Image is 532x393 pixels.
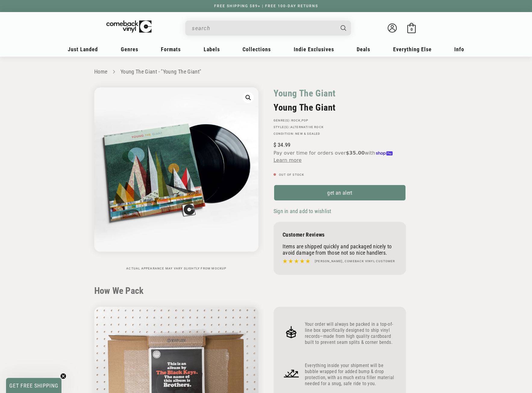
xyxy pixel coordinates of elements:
[94,285,438,296] h2: How We Pack
[283,243,397,256] p: Items are shipped quickly and packaged nicely to avoid damage from those not so nice handlers.
[336,20,352,36] button: Search
[411,27,413,32] span: 0
[305,321,397,345] p: Your order will always be packed in a top-of-line box specifically designed to ship vinyl records...
[283,323,300,341] img: Frame_4.png
[243,46,271,52] span: Collections
[274,208,333,215] button: Sign in and add to wishlist
[94,68,438,76] nav: breadcrumbs
[208,4,324,8] a: FREE SHIPPING $89+ | FREE 100-DAY RETURNS
[302,119,308,122] a: Pop
[454,46,464,52] span: Info
[274,102,406,113] h2: Young The Giant
[357,46,370,52] span: Deals
[94,87,258,270] media-gallery: Gallery Viewer
[204,46,220,52] span: Labels
[274,87,336,99] a: Young The Giant
[274,208,331,214] span: Sign in and add to wishlist
[283,365,300,382] img: Frame_4_1.png
[305,363,397,387] p: Everything inside your shipment will be bubble wrapped for added bump & drop protection, with as ...
[283,231,397,238] p: Customer Reviews
[9,382,58,389] span: GET FREE SHIPPING
[274,173,406,177] p: Out of stock
[274,119,406,122] p: GENRE(S): ,
[274,132,406,136] p: Condition: New & Sealed
[161,46,181,52] span: Formats
[60,373,66,379] button: Close teaser
[274,125,406,129] p: STYLE(S):
[274,142,290,148] span: 34.99
[68,46,98,52] span: Just Landed
[94,68,107,75] a: Home
[315,259,395,264] h4: [PERSON_NAME], Comeback Vinyl customer
[274,142,276,148] span: $
[6,378,61,393] div: GET FREE SHIPPINGClose teaser
[94,267,258,270] p: Actual appearance may vary slightly from mockup
[393,46,432,52] span: Everything Else
[294,46,334,52] span: Indie Exclusives
[185,20,351,36] div: Search
[291,119,301,122] a: Rock
[121,46,138,52] span: Genres
[120,68,202,75] a: Young The Giant - "Young The Giant"
[290,125,324,129] a: Alternative Rock
[192,22,335,34] input: When autocomplete results are available use up and down arrows to review and enter to select
[274,184,406,201] a: get an alert
[283,257,310,265] img: star5.svg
